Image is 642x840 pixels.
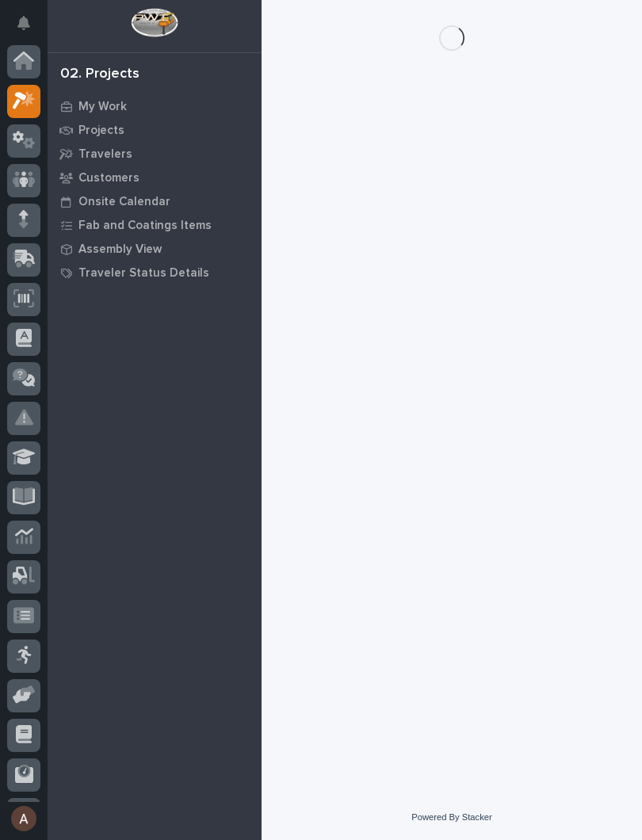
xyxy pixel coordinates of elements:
a: Customers [48,166,262,189]
p: Traveler Status Details [78,266,209,281]
p: Projects [78,124,124,138]
p: My Work [78,100,127,114]
a: My Work [48,94,262,118]
a: Onsite Calendar [48,189,262,213]
a: Powered By Stacker [411,812,491,822]
button: Notifications [7,6,40,40]
p: Assembly View [78,242,162,257]
div: Notifications [20,16,40,41]
p: Fab and Coatings Items [78,219,212,233]
a: Assembly View [48,237,262,261]
p: Customers [78,171,139,185]
button: users-avatar [7,802,40,835]
a: Fab and Coatings Items [48,213,262,237]
a: Traveler Status Details [48,261,262,284]
div: 02. Projects [60,66,139,83]
a: Travelers [48,142,262,166]
a: Projects [48,118,262,142]
p: Onsite Calendar [78,195,170,209]
p: Travelers [78,147,132,162]
img: Workspace Logo [131,8,178,37]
